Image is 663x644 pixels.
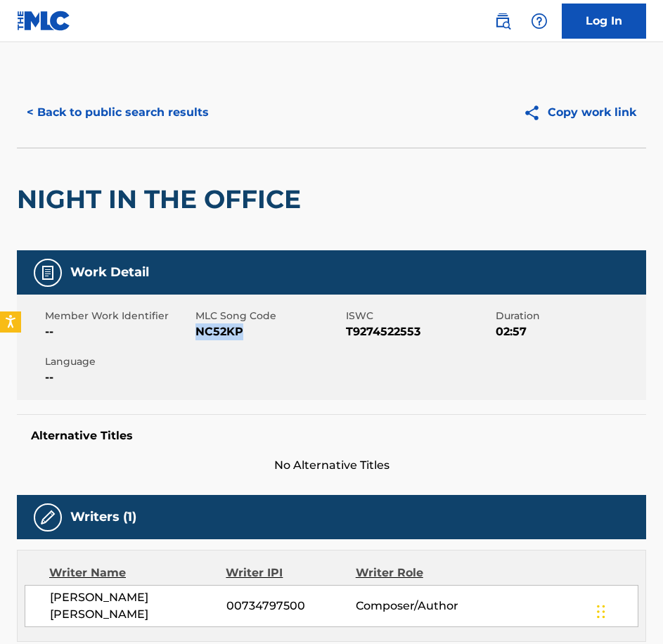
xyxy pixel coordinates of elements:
span: -- [45,323,192,340]
img: help [531,13,548,30]
span: -- [45,369,192,386]
span: Duration [496,309,643,323]
h5: Alternative Titles [31,429,632,443]
div: Help [525,7,553,35]
div: Writer Name [49,565,226,581]
button: Copy work link [513,95,646,130]
img: Work Detail [39,264,56,281]
h2: NIGHT IN THE OFFICE [17,183,308,215]
span: ISWC [346,309,493,323]
img: Copy work link [523,104,548,122]
a: Log In [562,4,646,39]
h5: Writers (1) [70,509,136,525]
span: MLC Song Code [195,309,342,323]
span: T9274522553 [346,323,493,340]
img: search [494,13,511,30]
span: No Alternative Titles [17,457,646,474]
img: MLC Logo [17,11,71,31]
span: Language [45,354,192,369]
div: Drag [597,591,605,633]
button: < Back to public search results [17,95,219,130]
div: Writer IPI [226,565,355,581]
h5: Work Detail [70,264,149,281]
span: [PERSON_NAME] [PERSON_NAME] [50,589,226,623]
span: NC52KP [195,323,342,340]
div: Writer Role [356,565,474,581]
span: 00734797500 [226,598,356,614]
span: 02:57 [496,323,643,340]
span: Member Work Identifier [45,309,192,323]
a: Public Search [489,7,517,35]
iframe: Chat Widget [593,577,663,644]
span: Composer/Author [356,598,473,614]
img: Writers [39,509,56,526]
